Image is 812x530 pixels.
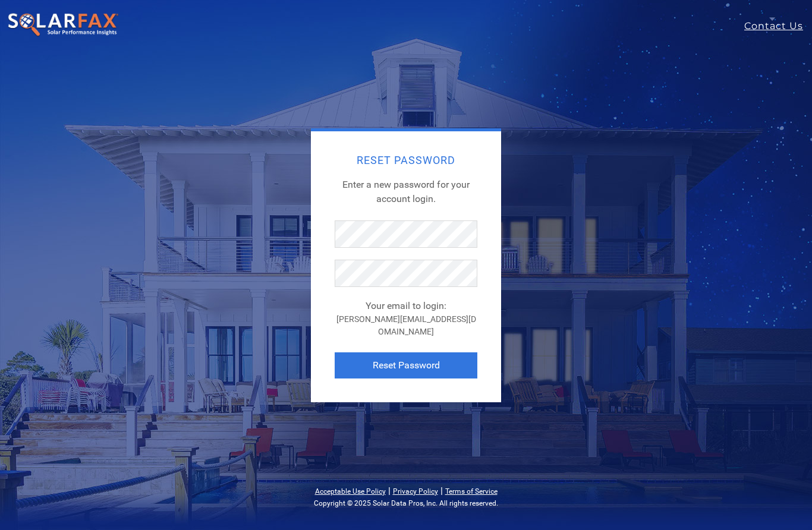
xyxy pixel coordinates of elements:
span: Enter a new password for your account login. [342,179,470,204]
span: | [388,485,391,496]
div: Your email to login: [335,299,477,313]
a: Acceptable Use Policy [315,487,386,496]
h2: Reset Password [335,155,477,166]
div: [PERSON_NAME][EMAIL_ADDRESS][DOMAIN_NAME] [335,313,477,338]
span: | [440,485,443,496]
img: SolarFax [7,12,119,37]
a: Contact Us [744,19,812,33]
a: Terms of Service [445,487,498,496]
button: Reset Password [335,352,477,378]
a: Privacy Policy [393,487,438,496]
